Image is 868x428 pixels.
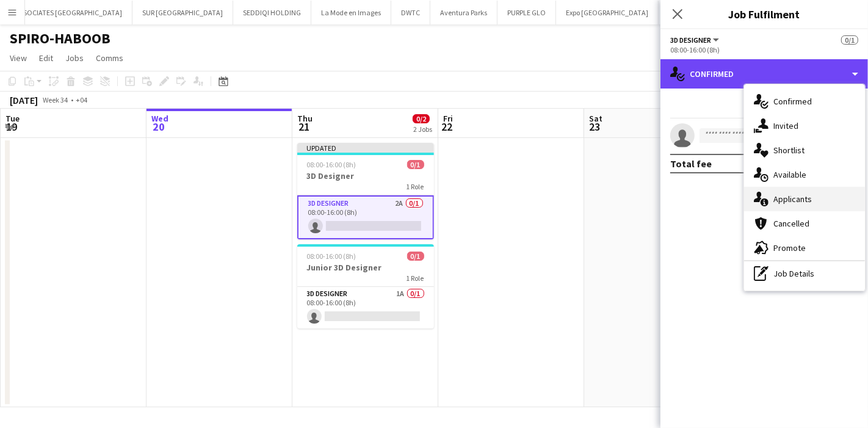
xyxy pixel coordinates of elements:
[413,125,432,134] div: 2 Jobs
[297,262,434,273] h3: Junior 3D Designer
[233,1,311,24] button: SEDDIQI HOLDING
[311,1,391,24] button: La Mode en Images
[589,113,602,124] span: Sat
[587,120,602,134] span: 23
[10,94,38,106] div: [DATE]
[443,113,453,124] span: Fri
[307,252,356,261] span: 08:00-16:00 (8h)
[407,182,424,191] span: 1 Role
[744,138,865,162] div: Shortlist
[660,59,868,89] div: Confirmed
[297,287,434,328] app-card-role: 3D Designer1A0/108:00-16:00 (8h)
[297,195,434,239] app-card-role: 3D Designer2A0/108:00-16:00 (8h)
[40,95,71,104] span: Week 34
[10,53,27,63] span: View
[96,53,123,63] span: Comms
[744,114,865,138] div: Invited
[391,1,430,24] button: DWTC
[659,1,789,24] button: [PERSON_NAME] & ASSOCIATES KSA
[39,53,53,63] span: Edit
[65,53,84,63] span: Jobs
[744,211,865,236] div: Cancelled
[744,187,865,211] div: Applicants
[5,113,20,124] span: Tue
[151,113,168,124] span: Wed
[307,160,356,169] span: 08:00-16:00 (8h)
[744,89,865,114] div: Confirmed
[556,1,659,24] button: Expo [GEOGRAPHIC_DATA]
[10,29,110,48] h1: SPIRO-HABOOB
[297,143,434,239] app-job-card: Updated08:00-16:00 (8h)0/13D Designer1 Role3D Designer2A0/108:00-16:00 (8h)
[407,160,424,169] span: 0/1
[295,120,313,134] span: 21
[297,170,434,181] h3: 3D Designer
[670,158,712,170] div: Total fee
[407,252,424,261] span: 0/1
[407,274,424,283] span: 1 Role
[744,261,865,286] div: Job Details
[744,162,865,187] div: Available
[60,50,89,66] a: Jobs
[430,1,497,24] button: Aventura Parks
[841,35,858,45] span: 0/1
[34,50,58,66] a: Edit
[670,35,711,45] span: 3D Designer
[497,1,556,24] button: PURPLE GLO
[670,35,721,45] button: 3D Designer
[660,6,868,22] h3: Job Fulfilment
[150,120,168,134] span: 20
[297,113,313,124] span: Thu
[744,236,865,260] div: Promote
[413,114,430,123] span: 0/2
[91,50,128,66] a: Comms
[670,45,858,54] div: 08:00-16:00 (8h)
[5,50,32,66] a: View
[4,120,20,134] span: 19
[297,143,434,153] div: Updated
[76,95,87,104] div: +04
[297,244,434,328] app-job-card: 08:00-16:00 (8h)0/1Junior 3D Designer1 Role3D Designer1A0/108:00-16:00 (8h)
[132,1,233,24] button: SUR [GEOGRAPHIC_DATA]
[441,120,453,134] span: 22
